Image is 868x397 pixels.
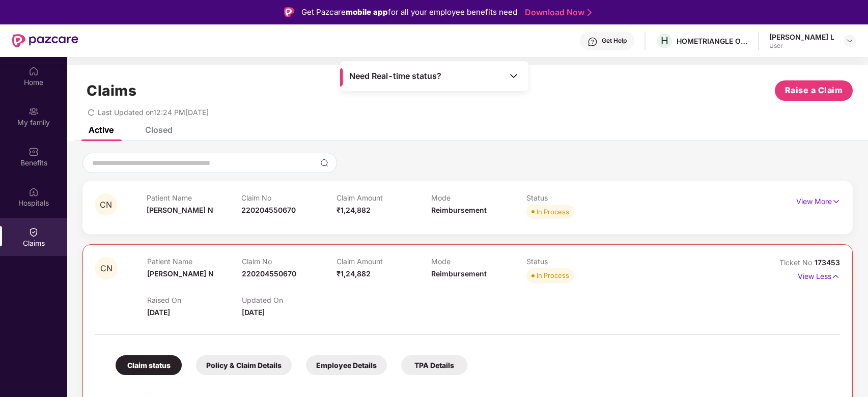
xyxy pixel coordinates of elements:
[346,7,388,17] strong: mobile app
[100,264,113,273] span: CN
[337,193,432,202] p: Claim Amount
[89,125,114,135] div: Active
[147,257,242,266] p: Patient Name
[337,206,371,214] span: ₹1,24,882
[147,193,242,202] p: Patient Name
[401,355,467,375] div: TPA Details
[284,7,294,17] img: Logo
[320,159,328,167] img: svg+xml;base64,PHN2ZyBpZD0iU2VhcmNoLTMyeDMyIiB4bWxucz0iaHR0cDovL3d3dy53My5vcmcvMjAwMC9zdmciIHdpZH...
[337,269,371,278] span: ₹1,24,882
[241,193,337,202] p: Claim No
[526,257,621,266] p: Status
[29,147,39,157] img: svg+xml;base64,PHN2ZyBpZD0iQmVuZWZpdHMiIHhtbG5zPSJodHRwOi8vd3d3LnczLm9yZy8yMDAwL3N2ZyIgd2lkdGg9Ij...
[677,36,748,46] div: HOMETRIANGLE ONLINE SERVICES PRIVATE LIMITED
[526,193,622,202] p: Status
[587,7,592,18] img: Stroke
[147,296,242,304] p: Raised On
[775,80,853,101] button: Raise a Claim
[147,308,170,317] span: [DATE]
[769,42,834,50] div: User
[301,6,517,18] div: Get Pazcare for all your employee benefits need
[98,108,209,117] span: Last Updated on 12:24 PM[DATE]
[846,37,854,45] img: svg+xml;base64,PHN2ZyBpZD0iRHJvcGRvd24tMzJ4MzIiIHhtbG5zPSJodHRwOi8vd3d3LnczLm9yZy8yMDAwL3N2ZyIgd2...
[88,108,95,117] span: redo
[785,84,843,97] span: Raise a Claim
[147,269,214,278] span: [PERSON_NAME] N
[306,355,387,375] div: Employee Details
[525,7,589,18] a: Download Now
[29,187,39,197] img: svg+xml;base64,PHN2ZyBpZD0iSG9zcGl0YWxzIiB4bWxucz0iaHR0cDovL3d3dy53My5vcmcvMjAwMC9zdmciIHdpZHRoPS...
[116,355,182,375] div: Claim status
[779,258,815,267] span: Ticket No
[337,257,431,266] p: Claim Amount
[147,206,213,214] span: [PERSON_NAME] N
[796,193,841,207] p: View More
[769,32,834,42] div: [PERSON_NAME] L
[242,269,296,278] span: 220204550670
[431,257,526,266] p: Mode
[242,257,337,266] p: Claim No
[831,271,840,282] img: svg+xml;base64,PHN2ZyB4bWxucz0iaHR0cDovL3d3dy53My5vcmcvMjAwMC9zdmciIHdpZHRoPSIxNyIgaGVpZ2h0PSIxNy...
[798,268,840,282] p: View Less
[587,37,598,47] img: svg+xml;base64,PHN2ZyBpZD0iSGVscC0zMngzMiIgeG1sbnM9Imh0dHA6Ly93d3cudzMub3JnLzIwMDAvc3ZnIiB3aWR0aD...
[537,270,569,280] div: In Process
[29,106,39,117] img: svg+xml;base64,PHN2ZyB3aWR0aD0iMjAiIGhlaWdodD0iMjAiIHZpZXdCb3g9IjAgMCAyMCAyMCIgZmlsbD0ibm9uZSIgeG...
[196,355,292,375] div: Policy & Claim Details
[29,227,39,237] img: svg+xml;base64,PHN2ZyBpZD0iQ2xhaW0iIHhtbG5zPSJodHRwOi8vd3d3LnczLm9yZy8yMDAwL3N2ZyIgd2lkdGg9IjIwIi...
[87,82,136,99] h1: Claims
[241,206,296,214] span: 220204550670
[12,34,78,47] img: New Pazcare Logo
[100,201,112,209] span: CN
[431,206,487,214] span: Reimbursement
[431,193,526,202] p: Mode
[431,269,487,278] span: Reimbursement
[349,71,441,81] span: Need Real-time status?
[242,308,265,317] span: [DATE]
[509,71,519,81] img: Toggle Icon
[832,196,841,207] img: svg+xml;base64,PHN2ZyB4bWxucz0iaHR0cDovL3d3dy53My5vcmcvMjAwMC9zdmciIHdpZHRoPSIxNyIgaGVpZ2h0PSIxNy...
[29,66,39,76] img: svg+xml;base64,PHN2ZyBpZD0iSG9tZSIgeG1sbnM9Imh0dHA6Ly93d3cudzMub3JnLzIwMDAvc3ZnIiB3aWR0aD0iMjAiIG...
[661,35,668,47] span: H
[537,207,569,217] div: In Process
[242,296,337,304] p: Updated On
[815,258,840,267] span: 173453
[145,125,173,135] div: Closed
[602,37,627,45] div: Get Help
